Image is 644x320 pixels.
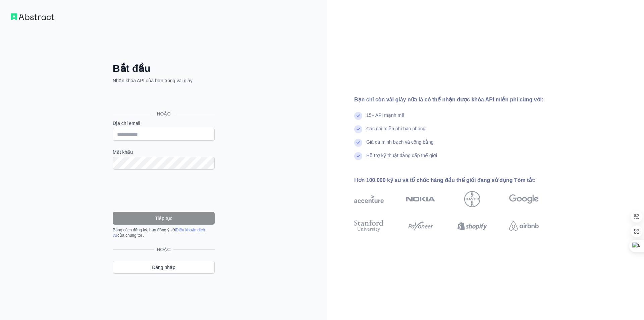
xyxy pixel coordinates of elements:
[354,152,362,160] img: dấu kiểm tra
[406,219,435,233] img: payoneer
[354,139,362,147] img: dấu kiểm tra
[113,228,176,232] font: Bằng cách đăng ký, bạn đồng ý với
[113,212,215,225] button: Tiếp tục
[354,191,384,207] img: giọng nhấn mạnh
[113,149,133,155] font: Mật khẩu
[113,261,215,274] a: Đăng nhập
[366,153,437,158] font: Hỗ trợ kỹ thuật đẳng cấp thế giới
[152,265,175,270] font: Đăng nhập
[11,13,54,20] img: Quy trình làm việc
[157,247,170,252] font: HOẶC
[509,219,539,233] img: airbnb
[458,219,487,233] img: shopify
[109,91,217,106] iframe: Nút Đăng nhập bằng Google
[354,125,362,133] img: dấu kiểm tra
[157,111,170,117] font: HOẶC
[354,112,362,120] img: dấu kiểm tra
[354,177,536,183] font: Hơn 100.000 kỹ sư và tổ chức hàng đầu thế giới đang sử dụng Tóm tắt:
[113,178,215,204] iframe: reCAPTCHA
[406,191,435,207] img: Nokia
[155,216,172,221] font: Tiếp tục
[464,191,480,207] img: Bayer
[366,112,405,118] font: 15+ API mạnh mẽ
[354,97,543,102] font: Bạn chỉ còn vài giây nữa là có thể nhận được khóa API miễn phí cùng với:
[366,139,434,145] font: Giá cả minh bạch và công bằng
[509,191,539,207] img: Google
[113,63,151,74] font: Bắt đầu
[113,121,140,126] font: Địa chỉ email
[117,233,144,238] font: của chúng tôi .
[354,219,384,233] img: Đại học Stanford
[113,78,193,83] font: Nhận khóa API của bạn trong vài giây
[366,126,425,131] font: Các gói miễn phí hào phóng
